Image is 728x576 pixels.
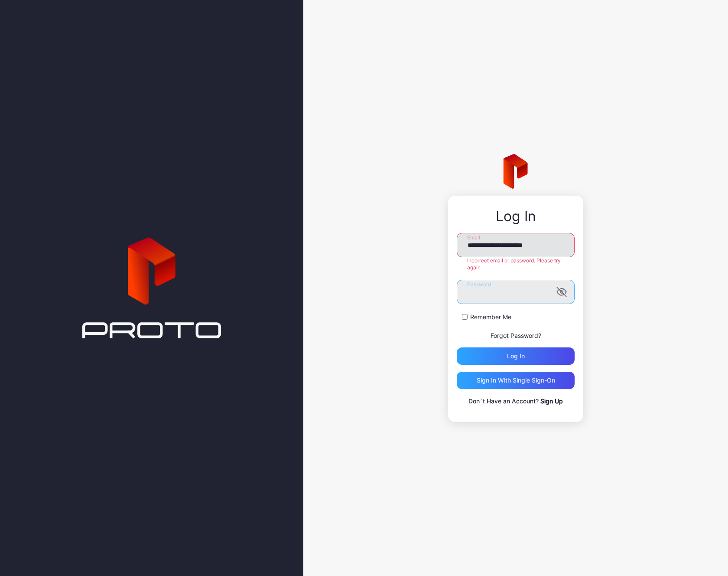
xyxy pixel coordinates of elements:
a: Sign Up [540,397,563,405]
p: Don`t Have an Account? [457,396,575,406]
button: Password [556,287,567,297]
input: Password [457,280,575,304]
div: Sign in With Single Sign-On [477,377,555,384]
button: Sign in With Single Sign-On [457,372,575,389]
div: Log In [457,209,575,224]
div: Incorrect email or password. Please try again [457,257,575,271]
div: Log in [507,353,525,360]
a: Forgot Password? [491,332,541,339]
label: Remember Me [470,313,511,321]
button: Log in [457,347,575,365]
input: Email [457,233,575,257]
